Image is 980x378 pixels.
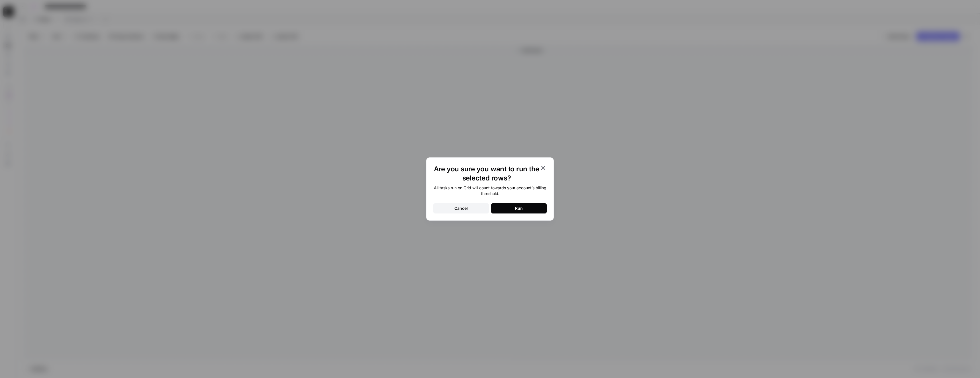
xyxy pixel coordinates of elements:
[433,203,489,213] button: Cancel
[454,206,468,211] div: Cancel
[433,185,547,196] div: All tasks run on Grid will count towards your account’s billing threshold.
[491,203,547,213] button: Run
[433,165,540,183] h1: Are you sure you want to run the selected rows?
[515,206,523,211] div: Run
